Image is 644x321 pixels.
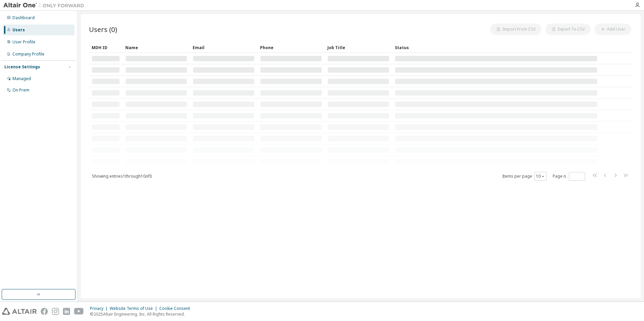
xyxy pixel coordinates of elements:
div: Email [193,42,255,53]
div: Job Title [327,42,389,53]
div: Managed [12,76,31,81]
div: Phone [260,42,322,53]
div: Company Profile [12,51,44,57]
p: © 2025 Altair Engineering, Inc. All Rights Reserved. [90,311,194,317]
div: MDH ID [92,42,120,53]
div: Name [125,42,187,53]
div: Website Terms of Use [110,306,159,311]
div: Users [12,27,25,33]
div: Dashboard [12,15,35,21]
div: License Settings [4,64,40,70]
button: 10 [536,174,545,179]
button: Import From CSV [490,24,541,35]
img: youtube.svg [74,308,84,315]
span: Page n. [553,172,585,181]
span: Items per page [502,172,547,181]
img: linkedin.svg [63,308,70,315]
div: On Prem [12,87,29,93]
button: Add User [594,24,631,35]
img: Altair One [3,2,88,9]
button: Export To CSV [545,24,590,35]
div: Cookie Consent [159,306,194,311]
div: User Profile [12,39,35,45]
div: Status [395,42,598,53]
img: altair_logo.svg [2,308,37,315]
span: Showing entries 1 through 10 of 0 [92,173,152,179]
img: facebook.svg [41,308,48,315]
img: instagram.svg [52,308,59,315]
span: Users (0) [89,25,117,34]
div: Privacy [90,306,110,311]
